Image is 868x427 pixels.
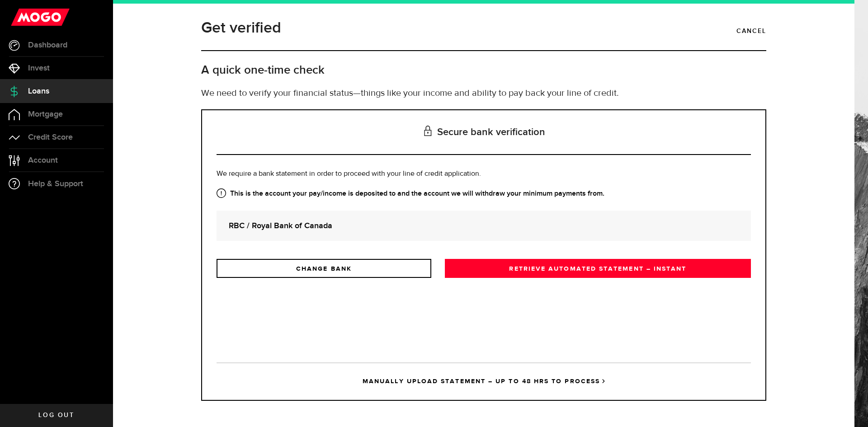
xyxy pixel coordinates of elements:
a: CHANGE BANK [217,259,431,278]
span: Invest [28,64,50,72]
span: Mortgage [28,110,63,118]
span: Help & Support [28,180,83,188]
span: Dashboard [28,41,67,49]
h3: Secure bank verification [217,110,751,155]
span: We require a bank statement in order to proceed with your line of credit application. [217,170,481,178]
h2: A quick one-time check [201,63,766,78]
iframe: LiveChat chat widget [830,389,868,427]
span: Log out [38,412,74,418]
span: Credit Score [28,133,73,141]
a: RETRIEVE AUTOMATED STATEMENT – INSTANT [445,259,751,278]
span: Account [28,156,58,164]
span: Loans [28,87,49,95]
a: Cancel [736,23,766,39]
strong: RBC / Royal Bank of Canada [229,220,739,232]
p: We need to verify your financial status—things like your income and ability to pay back your line... [201,87,766,100]
h1: Get verified [201,16,281,40]
strong: This is the account your pay/income is deposited to and the account we will withdraw your minimum... [217,188,751,199]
